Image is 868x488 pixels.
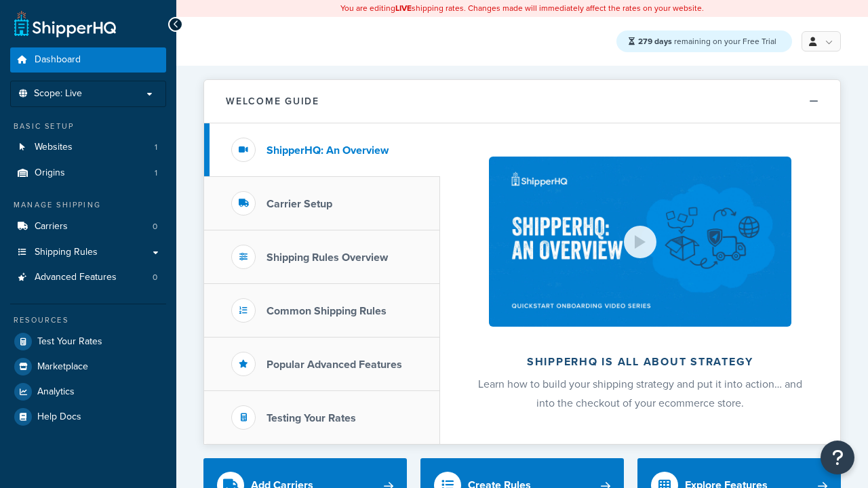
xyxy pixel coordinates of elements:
[226,96,319,106] h2: Welcome Guide
[35,221,68,232] span: Carriers
[10,214,166,239] li: Carriers
[10,135,166,160] li: Websites
[10,329,166,354] a: Test Your Rates
[267,251,388,264] h3: Shipping Rules Overview
[267,305,387,317] h3: Common Shipping Rules
[37,336,102,348] span: Test Your Rates
[489,157,791,327] img: ShipperHQ is all about strategy
[10,354,166,379] a: Marketplace
[37,361,88,373] span: Marketplace
[35,272,117,283] span: Advanced Features
[10,199,166,211] div: Manage Shipping
[10,161,166,186] li: Origins
[155,142,157,153] span: 1
[478,376,802,411] span: Learn how to build your shipping strategy and put it into action… and into the checkout of your e...
[395,2,412,14] b: LIVE
[267,144,389,157] h3: ShipperHQ: An Overview
[638,35,672,47] strong: 279 days
[10,161,166,186] a: Origins1
[10,380,166,404] a: Analytics
[267,359,402,371] h3: Popular Advanced Features
[35,54,81,66] span: Dashboard
[10,240,166,265] a: Shipping Rules
[10,135,166,160] a: Websites1
[37,386,75,398] span: Analytics
[476,356,804,368] h2: ShipperHQ is all about strategy
[10,265,166,290] a: Advanced Features0
[35,142,73,153] span: Websites
[10,405,166,429] a: Help Docs
[10,121,166,132] div: Basic Setup
[37,411,81,423] span: Help Docs
[638,35,776,47] span: remaining on your Free Trial
[153,221,157,232] span: 0
[204,80,840,123] button: Welcome Guide
[10,265,166,290] li: Advanced Features
[155,167,157,179] span: 1
[34,88,82,100] span: Scope: Live
[153,272,157,283] span: 0
[10,47,166,73] a: Dashboard
[821,441,854,474] button: Open Resource Center
[35,167,65,179] span: Origins
[10,314,166,326] div: Resources
[267,412,356,424] h3: Testing Your Rates
[35,247,98,258] span: Shipping Rules
[10,214,166,239] a: Carriers0
[267,198,332,210] h3: Carrier Setup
